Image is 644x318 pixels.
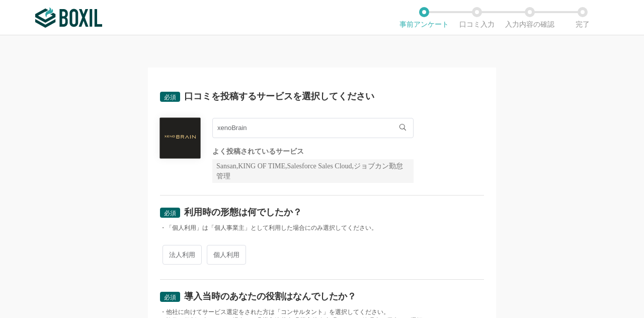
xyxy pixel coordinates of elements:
[207,245,246,265] span: 個人利用
[450,7,503,28] li: 口コミ入力
[163,245,202,265] span: 法人利用
[160,224,484,232] div: ・「個人利用」は「個人事業主」として利用した場合にのみ選択してください。
[164,94,176,101] span: 必須
[160,308,484,316] div: ・他社に向けてサービス選定をされた方は「コンサルタント」を選択してください。
[503,7,556,28] li: 入力内容の確認
[556,7,609,28] li: 完了
[184,208,302,217] div: 利用時の形態は何でしたか？
[184,92,374,101] div: 口コミを投稿するサービスを選択してください
[212,148,414,155] div: よく投稿されているサービス
[184,292,356,301] div: 導入当時のあなたの役割はなんでしたか？
[397,7,450,28] li: 事前アンケート
[164,294,176,301] span: 必須
[35,8,102,28] img: ボクシルSaaS_ロゴ
[212,159,414,183] div: Sansan,KING OF TIME,Salesforce Sales Cloud,ジョブカン勤怠管理
[212,118,414,138] input: サービス名で検索
[164,210,176,217] span: 必須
